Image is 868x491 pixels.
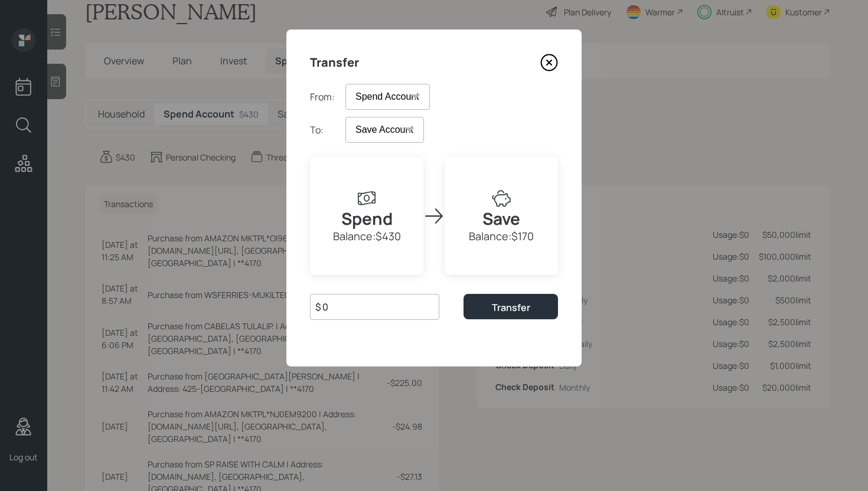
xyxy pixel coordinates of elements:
h2: Save [482,209,520,229]
div: Balance: $170 [469,228,534,244]
label: From: [310,90,334,103]
label: To: [310,123,334,136]
h4: Transfer [310,53,359,72]
button: Transfer [464,294,558,319]
div: Balance: $430 [333,228,401,244]
div: Transfer [492,301,530,314]
h2: Spend [341,209,393,229]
